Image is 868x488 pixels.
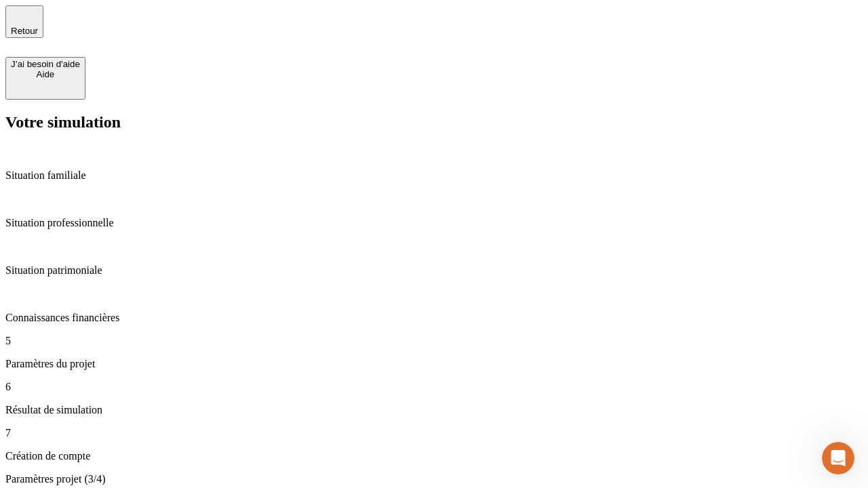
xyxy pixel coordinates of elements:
p: Situation professionnelle [5,217,863,229]
iframe: Intercom live chat [822,442,854,474]
button: Retour [5,5,43,38]
p: 6 [5,381,863,393]
p: Création de compte [5,450,863,462]
h2: Votre simulation [5,113,863,131]
p: 7 [5,427,863,439]
div: Aide [11,69,80,79]
span: Retour [11,26,38,36]
p: Paramètres projet (3/4) [5,473,863,485]
p: Situation patrimoniale [5,264,863,277]
p: Paramètres du projet [5,358,863,370]
p: Situation familiale [5,169,863,182]
p: 5 [5,335,863,347]
div: J’ai besoin d'aide [11,59,80,69]
button: J’ai besoin d'aideAide [5,57,85,100]
p: Résultat de simulation [5,404,863,416]
p: Connaissances financières [5,312,863,324]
